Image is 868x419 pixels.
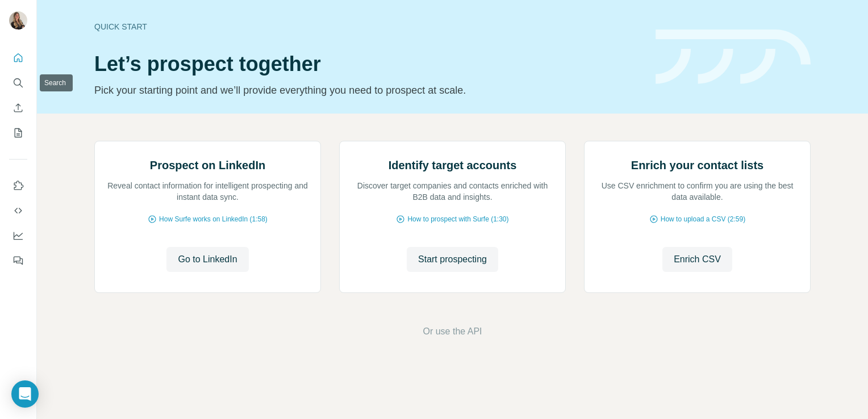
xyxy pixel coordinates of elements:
h2: Prospect on LinkedIn [150,157,265,173]
span: Start prospecting [418,253,487,266]
button: Go to LinkedIn [166,247,248,272]
p: Pick your starting point and we’ll provide everything you need to prospect at scale. [94,82,642,98]
span: How to upload a CSV (2:59) [661,214,745,224]
button: Use Surfe on LinkedIn [9,175,27,196]
button: Dashboard [9,225,27,246]
button: Start prospecting [407,247,498,272]
h2: Enrich your contact lists [631,157,763,173]
span: How Surfe works on LinkedIn (1:58) [159,214,268,224]
button: Or use the API [423,325,482,338]
button: Enrich CSV [9,98,27,118]
h2: Identify target accounts [389,157,517,173]
p: Use CSV enrichment to confirm you are using the best data available. [596,180,799,203]
h1: Let’s prospect together [94,53,642,76]
p: Discover target companies and contacts enriched with B2B data and insights. [351,180,554,203]
button: Use Surfe API [9,200,27,221]
span: How to prospect with Surfe (1:30) [407,214,508,224]
button: My lists [9,123,27,143]
button: Search [9,73,27,93]
button: Quick start [9,48,27,68]
img: banner [656,30,811,85]
div: Open Intercom Messenger [11,380,39,408]
div: Quick start [94,21,642,32]
span: Go to LinkedIn [178,253,237,266]
button: Enrich CSV [662,247,732,272]
span: Enrich CSV [674,253,721,266]
p: Reveal contact information for intelligent prospecting and instant data sync. [106,180,309,203]
img: Avatar [9,11,27,30]
button: Feedback [9,250,27,271]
